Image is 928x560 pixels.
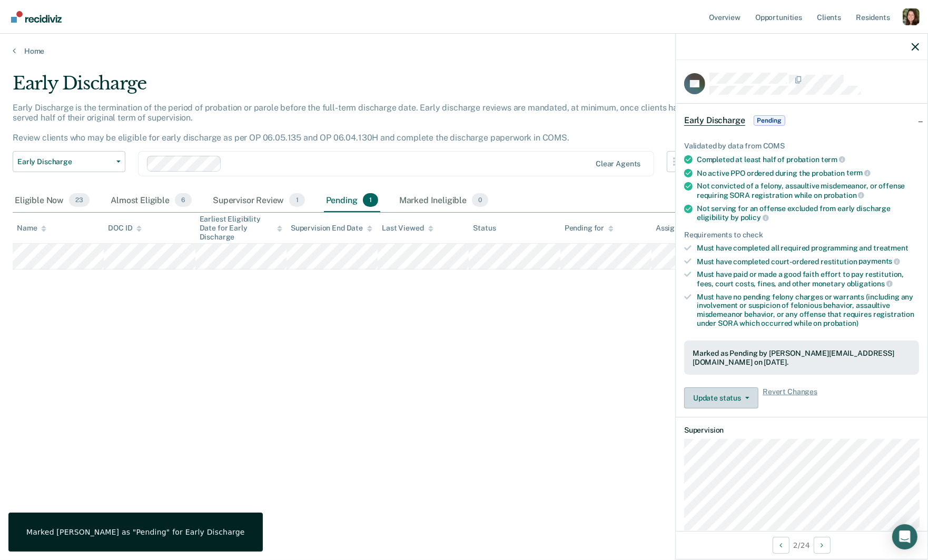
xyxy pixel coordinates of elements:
[859,257,901,265] span: payments
[684,231,919,239] div: Requirements to check
[565,224,614,233] div: Pending for
[17,224,46,233] div: Name
[697,270,919,288] div: Must have paid or made a good faith effort to pay restitution, fees, court costs, fines, and othe...
[892,524,917,549] div: Open Intercom Messenger
[773,537,789,554] button: Previous Opportunity
[291,224,372,233] div: Supervision End Date
[200,215,282,241] div: Earliest Eligibility Date for Early Discharge
[108,189,194,212] div: Almost Eligible
[324,189,380,212] div: Pending
[676,531,927,559] div: 2 / 24
[846,168,871,177] span: term
[13,103,687,143] p: Early Discharge is the termination of the period of probation or parole before the full-term disc...
[814,537,831,554] button: Next Opportunity
[13,73,709,103] div: Early Discharge
[697,155,919,164] div: Completed at least half of probation
[397,189,491,212] div: Marked Ineligible
[656,224,705,233] div: Assigned to
[596,159,640,168] div: Clear agents
[175,193,192,207] span: 6
[363,193,378,207] span: 1
[472,193,488,207] span: 0
[697,182,919,199] div: Not convicted of a felony, assaultive misdemeanor, or offense requiring SORA registration while on
[473,224,496,233] div: Status
[697,244,919,253] div: Must have completed all required programming and
[693,349,911,367] div: Marked as Pending by [PERSON_NAME][EMAIL_ADDRESS][DOMAIN_NAME] on [DATE].
[26,527,245,537] div: Marked [PERSON_NAME] as "Pending" for Early Discharge
[684,426,919,435] dt: Supervision
[676,104,927,137] div: Early DischargePending
[697,204,919,222] div: Not serving for an offense excluded from early discharge eligibility by
[873,244,909,252] span: treatment
[69,193,90,207] span: 23
[684,115,745,126] span: Early Discharge
[697,168,919,178] div: No active PPO ordered during the probation
[108,224,142,233] div: DOC ID
[13,46,915,56] a: Home
[13,189,92,212] div: Eligible Now
[684,387,758,408] button: Update status
[697,293,919,328] div: Must have no pending felony charges or warrants (including any involvement or suspicion of feloni...
[754,115,785,126] span: Pending
[211,189,307,212] div: Supervisor Review
[289,193,304,207] span: 1
[11,11,62,23] img: Recidiviz
[821,155,845,164] span: term
[17,157,112,166] span: Early Discharge
[824,191,865,199] span: probation
[697,257,919,266] div: Must have completed court-ordered restitution
[741,213,769,222] span: policy
[763,387,817,408] span: Revert Changes
[684,142,919,151] div: Validated by data from COMS
[382,224,433,233] div: Last Viewed
[903,8,920,25] button: Profile dropdown button
[847,279,893,288] span: obligations
[823,319,858,327] span: probation)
